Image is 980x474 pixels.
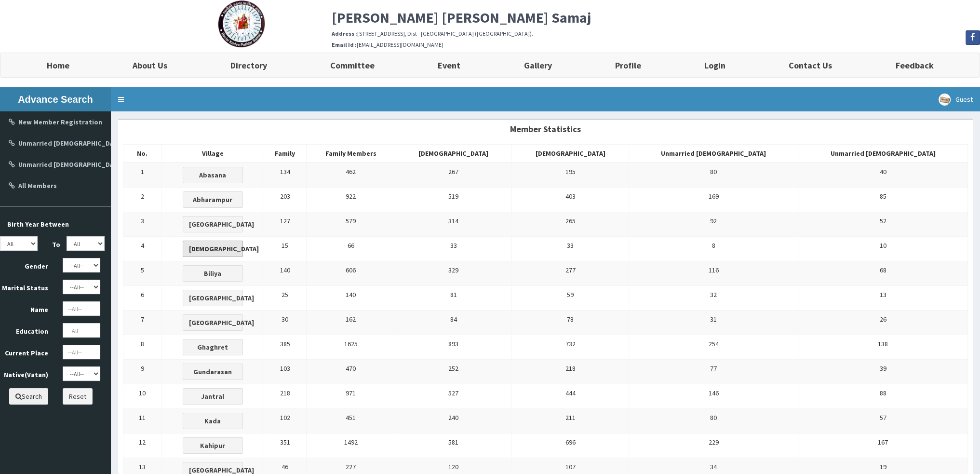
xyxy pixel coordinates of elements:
td: 579 [307,212,395,237]
td: 265 [512,212,629,237]
td: 8 [629,237,798,261]
a: Home [15,53,101,77]
td: 277 [512,261,629,286]
td: 3 [123,212,161,237]
a: Gallery [492,53,583,77]
button: [DEMOGRAPHIC_DATA] [183,241,243,257]
td: 451 [307,409,395,433]
input: --All-- [63,345,100,359]
td: 167 [798,433,968,458]
th: Family [264,145,306,163]
b: Login [704,60,725,71]
td: 127 [264,212,306,237]
b: Address : [332,30,357,37]
td: 85 [798,188,968,212]
th: No. [123,145,161,163]
b: Contact Us [789,60,832,71]
td: 40 [798,163,968,188]
input: --All-- [63,301,100,316]
td: 470 [307,360,395,384]
td: 527 [395,384,512,409]
td: 314 [395,212,512,237]
a: About Us [101,53,199,77]
b: [GEOGRAPHIC_DATA] [189,220,254,229]
td: 444 [512,384,629,409]
td: 78 [512,311,629,335]
b: [PERSON_NAME] [PERSON_NAME] Samaj [332,8,591,27]
td: 140 [264,261,306,286]
td: 33 [395,237,512,261]
td: 39 [798,360,968,384]
td: 138 [798,335,968,360]
td: 103 [264,360,306,384]
a: Profile [583,53,672,77]
button: Ghaghret [183,339,243,355]
td: 893 [395,335,512,360]
td: 732 [512,335,629,360]
th: Family Members [307,145,395,163]
a: Committee [299,53,406,77]
button: Kada [183,413,243,429]
td: 4 [123,237,161,261]
td: 2 [123,188,161,212]
b: Gundarasan [193,367,232,376]
td: 57 [798,409,968,433]
td: 385 [264,335,306,360]
td: 30 [264,311,306,335]
td: 10 [123,384,161,409]
td: 84 [395,311,512,335]
td: 116 [629,261,798,286]
td: 66 [307,237,395,261]
img: User Image [939,94,951,106]
input: --All-- [63,323,100,338]
td: 68 [798,261,968,286]
button: [GEOGRAPHIC_DATA] [183,314,243,331]
a: Directory [199,53,298,77]
td: 162 [307,311,395,335]
span: Guest [955,95,973,104]
b: Jantral [201,392,224,401]
td: 146 [629,384,798,409]
b: Abasana [199,171,226,179]
td: 462 [307,163,395,188]
b: All Members [18,181,57,190]
th: Unmarried [DEMOGRAPHIC_DATA] [798,145,968,163]
td: 8 [123,335,161,360]
td: 13 [798,286,968,311]
td: 81 [395,286,512,311]
b: Committee [330,60,375,71]
button: Search [9,388,48,405]
b: Profile [615,60,641,71]
button: Abharampur [183,191,243,208]
td: 80 [629,163,798,188]
th: [DEMOGRAPHIC_DATA] [512,145,629,163]
td: 52 [798,212,968,237]
a: Login [672,53,757,77]
td: 267 [395,163,512,188]
button: [GEOGRAPHIC_DATA] [183,290,243,306]
td: 1 [123,163,161,188]
button: Kahipur [183,437,243,454]
td: 80 [629,409,798,433]
td: 77 [629,360,798,384]
th: Village [161,145,264,163]
td: 33 [512,237,629,261]
button: Biliya [183,265,243,282]
td: 32 [629,286,798,311]
a: Event [406,53,492,77]
b: Email Id : [332,41,357,48]
td: 7 [123,311,161,335]
td: 254 [629,335,798,360]
td: 11 [123,409,161,433]
td: 351 [264,433,306,458]
td: 10 [798,237,968,261]
td: 606 [307,261,395,286]
th: Unmarried [DEMOGRAPHIC_DATA] [629,145,798,163]
td: 102 [264,409,306,433]
th: [DEMOGRAPHIC_DATA] [395,145,512,163]
b: Advance Search [18,94,93,105]
td: 134 [264,163,306,188]
td: 696 [512,433,629,458]
td: 922 [307,188,395,212]
button: Abasana [183,167,243,183]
